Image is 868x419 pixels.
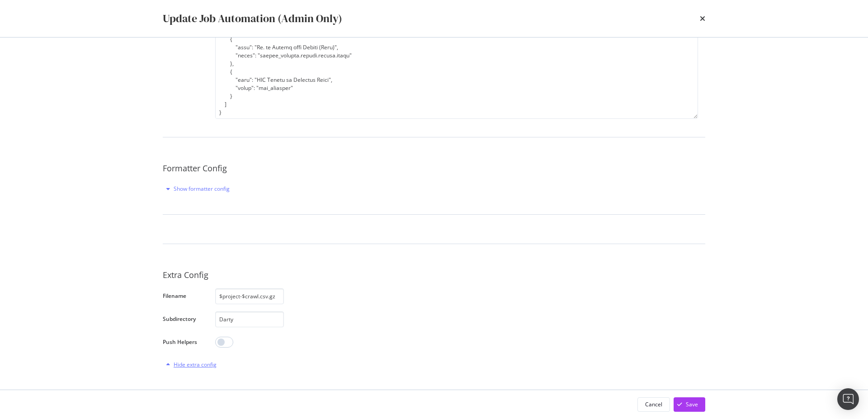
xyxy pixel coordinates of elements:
[837,388,859,410] div: Open Intercom Messenger
[163,338,208,348] label: Push Helpers
[637,397,670,412] button: Cancel
[163,315,208,325] label: Subdirectory
[700,11,705,26] div: times
[163,269,705,281] div: Extra Config
[163,292,208,302] label: Filename
[174,185,230,193] div: Show formatter config
[686,400,698,408] div: Save
[163,182,230,196] button: Show formatter config
[163,358,217,372] button: Hide extra config
[674,397,705,412] button: Save
[163,163,705,174] div: Formatter Config
[163,11,342,26] div: Update Job Automation (Admin Only)
[174,361,217,368] div: Hide extra config
[645,400,662,408] div: Cancel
